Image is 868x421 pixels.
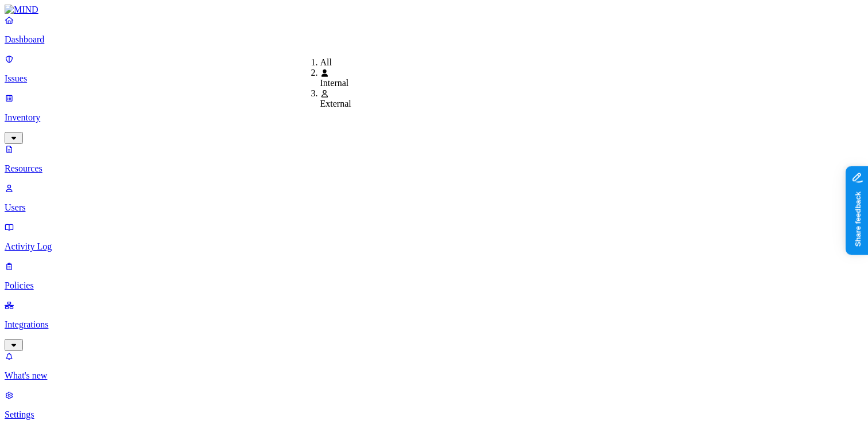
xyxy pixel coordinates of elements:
p: Inventory [5,112,863,123]
p: Settings [5,410,863,420]
span: External [320,99,351,108]
a: Issues [5,54,863,84]
span: Internal [320,78,349,88]
p: Dashboard [5,34,863,45]
a: What's new [5,351,863,381]
p: Policies [5,280,863,291]
a: Activity Log [5,222,863,252]
a: Integrations [5,300,863,349]
p: Resources [5,163,863,174]
p: Activity Log [5,241,863,252]
a: MIND [5,5,863,15]
p: Users [5,202,863,213]
a: Dashboard [5,15,863,45]
p: Integrations [5,319,863,330]
p: What's new [5,371,863,381]
a: Policies [5,261,863,291]
p: Issues [5,73,863,84]
a: Users [5,183,863,213]
a: Resources [5,144,863,174]
img: MIND [5,5,38,15]
a: Settings [5,390,863,420]
a: Inventory [5,93,863,142]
